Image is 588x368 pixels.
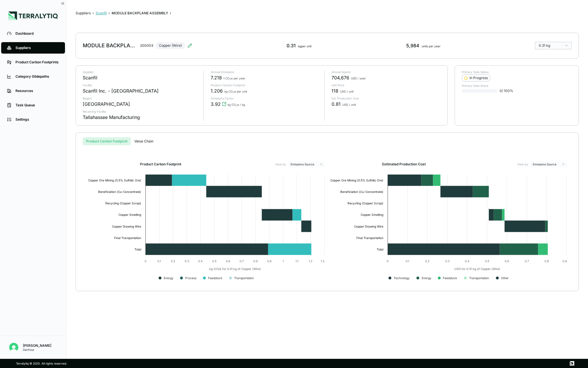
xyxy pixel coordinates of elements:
[233,91,234,94] sub: 2
[212,259,216,263] text: 0.5
[464,76,488,80] div: In Progress
[83,97,199,100] p: Region
[222,102,226,106] svg: View audit trail
[119,213,141,217] text: Copper Smelting
[465,259,469,263] text: 0.4
[500,89,513,93] span: 0 / 100 %
[462,70,572,74] p: Primary Data Status
[287,42,311,49] div: 0.31
[135,248,141,251] text: Total
[83,74,97,81] div: Scanfil
[226,259,230,263] text: 0.6
[351,77,366,80] span: USD / year
[98,190,141,193] text: Beneficiation (Cu-Concentrate)
[283,259,284,263] text: 1
[164,276,173,280] text: Energy
[425,259,429,263] text: 0.2
[332,87,338,94] span: 118
[224,90,247,93] span: kg CO e per unit
[525,259,529,263] text: 0.7
[211,74,222,81] span: 7.218
[288,161,325,167] button: Emissions Source
[462,84,572,87] p: Primary Data Share
[15,60,59,64] div: Product Carbon Footprints
[15,103,59,107] div: Task Queue
[377,248,383,251] text: Total
[406,259,409,263] text: 0.1
[530,161,567,167] button: Emissions Source
[361,213,383,217] text: Copper Smelting
[309,259,312,263] text: 1.2
[114,236,141,240] text: Final Transportation
[544,259,549,263] text: 0.8
[83,110,199,113] p: Receiving Facility
[298,44,311,48] span: kg per unit
[112,225,141,228] text: Copper Drawing Wire
[332,83,441,87] p: Unit Price
[332,70,441,74] p: Annual Spend
[382,162,426,167] h2: Estimated Production Cost
[485,259,489,263] text: 0.5
[253,259,258,263] text: 0.8
[517,163,528,166] label: View by
[96,11,107,15] button: Scanfil
[340,90,354,93] span: USD / unit
[228,103,245,106] span: kg CO e / kg
[422,44,441,48] span: units per year
[83,101,130,107] div: [GEOGRAPHIC_DATA]
[563,259,567,263] text: 0.9
[394,276,410,280] text: Technology
[15,46,59,50] div: Suppliers
[7,340,21,354] button: Open user button
[230,78,231,81] sub: 2
[83,137,131,145] button: Product Carbon Footprint
[422,276,431,280] text: Energy
[356,236,383,240] text: Final Transportation
[170,11,171,15] span: ›
[267,259,271,263] text: 0.9
[8,11,58,20] img: Logo
[275,163,286,166] label: View by
[211,83,320,87] p: Product Carbon Footprint
[83,87,159,94] div: Scanfil Inc. - [GEOGRAPHIC_DATA]
[535,42,572,49] button: 0.31 kg
[321,259,324,263] text: 1.3
[501,276,509,280] text: Other
[330,179,383,182] text: Copper Ore Mining (0.5% Sulfidic Ore)
[140,43,153,48] div: 200003
[23,343,51,348] div: [PERSON_NAME]
[443,276,457,280] text: Feedstock
[92,11,94,15] span: ›
[108,11,110,15] span: ›
[208,276,222,280] text: Feedstock
[88,179,141,182] text: Copper Ore Mining (0.5% Sulfidic Ore)
[224,77,245,80] span: t CO e per year
[469,276,489,280] text: Transportation
[340,190,383,193] text: Beneficiation (Cu-Concentrate)
[236,104,237,107] sub: 2
[387,259,388,263] text: 0
[454,267,500,271] text: USD for 0.31 kg of Copper (Wire)
[112,11,168,15] div: MODULE BACKPLANE ASSEMBLY
[105,201,141,205] text: Recycling (Copper Scrap)
[240,259,244,263] text: 0.7
[462,74,490,82] button: In Progress
[140,162,181,167] h2: Product Carbon Footprint
[348,201,383,205] text: Recycling (Copper Scrap)
[23,348,51,351] div: Danfoss
[332,97,441,100] p: Est. Production Cost
[211,70,320,74] p: Annual Emissions
[185,259,189,263] text: 0.3
[505,259,509,263] text: 0.6
[354,225,383,228] text: Copper Drawing Wire
[198,259,203,263] text: 0.4
[209,267,261,271] text: kg CO2e for 0.31 kg of Copper (Wire)
[9,343,18,352] img: Nitin Shetty
[145,259,146,263] text: 0
[342,103,356,106] span: USD / unit
[15,117,59,122] div: Settings
[157,259,161,263] text: 0.1
[185,276,196,280] text: Process
[76,11,91,15] button: Suppliers
[171,259,175,263] text: 0.2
